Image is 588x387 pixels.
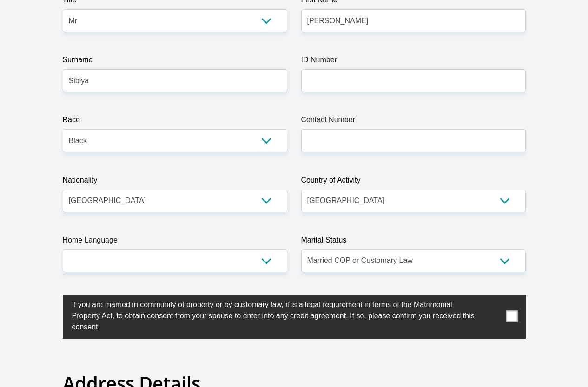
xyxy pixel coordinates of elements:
label: Nationality [63,175,287,190]
label: Contact Number [301,114,526,129]
label: If you are married in community of property or by customary law, it is a legal requirement in ter... [63,295,479,335]
label: Marital Status [301,235,526,249]
input: Contact Number [301,129,526,152]
label: Home Language [63,235,287,249]
label: Surname [63,54,287,69]
input: ID Number [301,69,526,92]
input: Surname [63,69,287,92]
input: First Name [301,9,526,32]
label: ID Number [301,54,526,69]
label: Race [63,114,287,129]
label: Country of Activity [301,175,526,190]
